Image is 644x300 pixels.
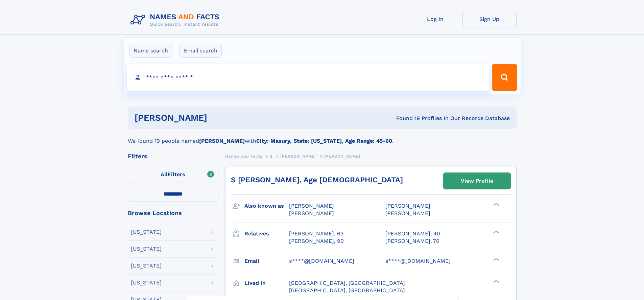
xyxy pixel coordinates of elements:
[289,230,343,237] a: [PERSON_NAME], 63
[270,152,273,160] a: S
[256,138,392,144] b: City: Masury, State: [US_STATE], Age Range: 45-60
[492,257,500,261] div: ❯
[492,279,500,283] div: ❯
[244,277,289,289] h3: Lived in
[492,64,517,91] button: Search Button
[385,203,430,209] span: [PERSON_NAME]
[128,11,225,29] img: Logo Names and Facts
[289,210,334,216] span: [PERSON_NAME]
[131,280,162,285] div: [US_STATE]
[131,263,162,269] div: [US_STATE]
[135,114,302,122] h1: [PERSON_NAME]
[289,203,334,209] span: [PERSON_NAME]
[244,228,289,239] h3: Relatives
[244,255,289,267] h3: Email
[131,229,162,235] div: [US_STATE]
[128,210,218,216] div: Browse Locations
[161,171,168,178] span: All
[231,176,403,184] a: S [PERSON_NAME], Age [DEMOGRAPHIC_DATA]
[289,237,344,245] a: [PERSON_NAME], 90
[289,287,405,294] span: [GEOGRAPHIC_DATA], [GEOGRAPHIC_DATA]
[129,44,172,58] label: Name search
[385,210,430,216] span: [PERSON_NAME]
[225,152,262,160] a: Names and Facts
[302,115,510,122] div: Found 19 Profiles In Our Records Database
[408,11,462,27] a: Log In
[127,64,489,91] input: search input
[244,200,289,212] h3: Also known as
[128,153,218,159] div: Filters
[461,173,493,189] div: View Profile
[324,154,360,159] span: [PERSON_NAME]
[289,280,405,286] span: [GEOGRAPHIC_DATA], [GEOGRAPHIC_DATA]
[492,202,500,207] div: ❯
[180,44,222,58] label: Email search
[385,237,439,245] a: [PERSON_NAME], 70
[492,230,500,234] div: ❯
[385,230,440,237] a: [PERSON_NAME], 40
[270,154,273,159] span: S
[128,129,517,145] div: We found 19 people named with .
[280,154,316,159] span: [PERSON_NAME]
[199,138,245,144] b: [PERSON_NAME]
[462,11,517,27] a: Sign Up
[280,152,316,160] a: [PERSON_NAME]
[131,246,162,252] div: [US_STATE]
[444,173,510,189] a: View Profile
[128,167,218,183] label: Filters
